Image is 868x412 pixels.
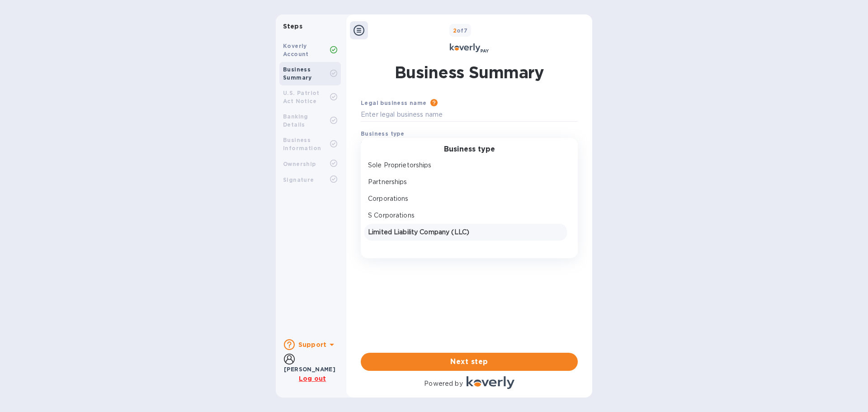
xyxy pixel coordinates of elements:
[368,356,571,367] span: Next step
[368,194,563,204] p: Corporations
[368,227,563,237] p: Limited Liability Company (LLC)
[283,66,312,81] b: Business Summary
[361,140,426,149] p: Select business type
[424,379,462,388] p: Powered by
[361,130,404,137] b: Business type
[368,211,563,220] p: S Corporations
[283,176,314,183] b: Signature
[283,23,302,30] b: Steps
[283,137,321,152] b: Business Information
[283,90,320,104] b: U.S. Patriot Act Notice
[361,108,578,122] input: Enter legal business name
[395,61,544,84] h1: Business Summary
[453,27,468,34] b: of 7
[299,375,326,382] u: Log out
[298,341,326,348] b: Support
[283,43,309,57] b: Koverly Account
[453,27,457,34] span: 2
[361,353,578,371] button: Next step
[284,366,335,373] b: [PERSON_NAME]
[283,161,316,167] b: Ownership
[368,161,563,170] p: Sole Proprietorships
[283,113,308,128] b: Banking Details
[361,99,427,106] b: Legal business name
[444,145,495,154] h3: Business type
[368,177,563,187] p: Partnerships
